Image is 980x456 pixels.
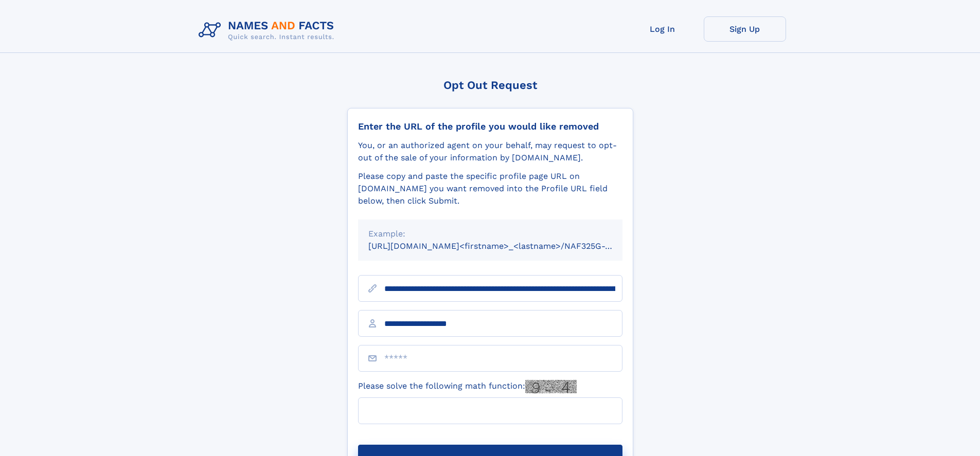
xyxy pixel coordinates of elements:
[704,16,786,42] a: Sign Up
[358,139,622,164] div: You, or an authorized agent on your behalf, may request to opt-out of the sale of your informatio...
[358,170,622,207] div: Please copy and paste the specific profile page URL on [DOMAIN_NAME] you want removed into the Pr...
[347,79,633,92] div: Opt Out Request
[358,380,577,393] label: Please solve the following math function:
[368,228,612,240] div: Example:
[368,241,642,251] small: [URL][DOMAIN_NAME]<firstname>_<lastname>/NAF325G-xxxxxxxx
[621,16,704,42] a: Log In
[194,16,343,44] img: Logo Names and Facts
[358,121,622,132] div: Enter the URL of the profile you would like removed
